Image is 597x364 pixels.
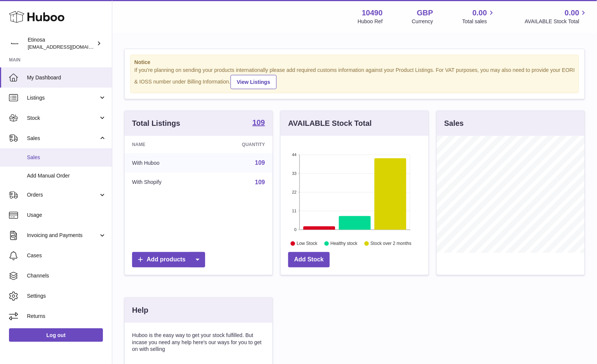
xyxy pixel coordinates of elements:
span: Add Manual Order [27,172,106,179]
strong: 10490 [362,8,383,18]
a: 109 [255,160,265,166]
h3: AVAILABLE Stock Total [288,118,372,128]
td: With Shopify [125,173,204,192]
div: Etinosa [28,36,95,51]
span: 0.00 [565,8,579,18]
text: Low Stock [297,241,318,246]
span: 0.00 [473,8,487,18]
span: Total sales [462,18,496,25]
text: 44 [292,152,296,157]
a: 109 [253,119,265,128]
th: Quantity [204,136,272,153]
text: 33 [292,171,296,176]
span: Listings [27,94,98,101]
strong: 109 [253,119,265,126]
span: Orders [27,191,98,198]
span: [EMAIL_ADDRESS][DOMAIN_NAME] [28,44,110,50]
span: Stock [27,115,98,122]
h3: Sales [444,118,464,128]
span: Channels [27,272,106,279]
span: Sales [27,154,106,161]
span: Returns [27,313,106,320]
strong: Notice [134,59,575,66]
div: Currency [412,18,433,25]
div: Huboo Ref [358,18,383,25]
h3: Total Listings [132,118,180,128]
a: View Listings [231,75,277,89]
th: Name [125,136,204,153]
span: Cases [27,252,106,259]
h3: Help [132,305,148,315]
span: Sales [27,135,98,142]
a: Add products [132,252,205,267]
a: 0.00 Total sales [462,8,496,25]
text: 0 [294,227,296,232]
text: 22 [292,190,296,194]
strong: GBP [417,8,433,18]
span: AVAILABLE Stock Total [525,18,588,25]
td: With Huboo [125,153,204,173]
span: Usage [27,212,106,219]
text: Healthy stock [331,241,358,246]
span: My Dashboard [27,74,106,81]
a: Add Stock [288,252,330,267]
a: Log out [9,328,103,342]
a: 109 [255,179,265,185]
p: Huboo is the easy way to get your stock fulfilled. But incase you need any help here's our ways f... [132,332,265,353]
span: Invoicing and Payments [27,232,98,239]
img: Wolphuk@gmail.com [9,38,20,49]
text: 11 [292,209,296,213]
a: 0.00 AVAILABLE Stock Total [525,8,588,25]
div: If you're planning on sending your products internationally please add required customs informati... [134,67,575,89]
text: Stock over 2 months [371,241,411,246]
span: Settings [27,292,106,300]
